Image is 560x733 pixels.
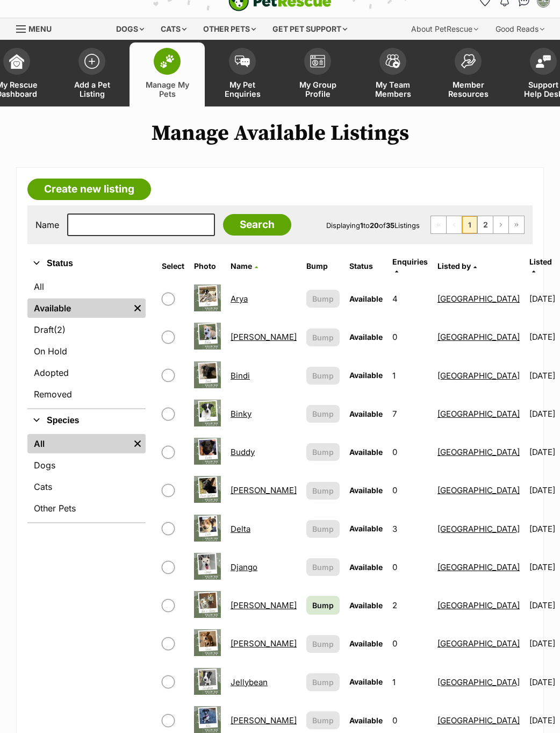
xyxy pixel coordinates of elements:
[349,601,383,610] span: Available
[54,42,130,106] a: Add a Pet Listing
[306,367,340,385] button: Bump
[231,677,268,687] a: Jellybean
[437,409,520,419] a: [GEOGRAPHIC_DATA]
[306,482,340,500] button: Bump
[525,318,559,355] td: [DATE]
[312,446,334,458] span: Bump
[27,434,130,453] a: All
[293,80,342,98] span: My Group Profile
[312,600,334,611] span: Bump
[536,55,551,68] img: help-desk-icon-fdf02630f3aa405de69fd3d07c3f3aa587a6932b1a1747fa1d2bba05be0121f9.svg
[231,409,252,419] a: Binky
[205,42,280,106] a: My Pet Enquiries
[437,600,520,610] a: [GEOGRAPHIC_DATA]
[84,54,99,69] img: add-pet-listing-icon-0afa8454b4691262ce3f59096e99ab1cd57d4a30225e0717b998d2c9b9846f56.svg
[388,664,432,701] td: 1
[312,715,334,726] span: Bump
[143,80,191,98] span: Manage My Pets
[130,298,146,318] a: Remove filter
[27,432,146,522] div: Species
[349,677,383,686] span: Available
[529,257,552,266] span: Listed
[306,290,340,308] button: Bump
[312,332,334,343] span: Bump
[310,55,325,68] img: group-profile-icon-3fa3cf56718a62981997c0bc7e787c4b2cf8bcc04b72c1350f741eb67cf2f40e.svg
[312,370,334,381] span: Bump
[437,562,520,572] a: [GEOGRAPHIC_DATA]
[461,54,476,68] img: member-resources-icon-8e73f808a243e03378d46382f2149f9095a855e16c252ad45f914b54edf8863c.svg
[437,638,520,649] a: [GEOGRAPHIC_DATA]
[130,42,205,106] a: Manage My Pets
[431,216,446,233] span: First page
[27,320,146,339] a: Draft
[312,485,334,496] span: Bump
[312,523,334,535] span: Bump
[306,673,340,691] button: Bump
[525,549,559,586] td: [DATE]
[437,677,520,687] a: [GEOGRAPHIC_DATA]
[404,18,486,40] div: About PetRescue
[312,638,334,650] span: Bump
[349,524,383,533] span: Available
[218,80,267,98] span: My Pet Enquiries
[525,472,559,509] td: [DATE]
[437,485,520,495] a: [GEOGRAPHIC_DATA]
[68,80,116,98] span: Add a Pet Listing
[35,220,59,230] label: Name
[231,485,297,495] a: [PERSON_NAME]
[437,371,520,381] a: [GEOGRAPHIC_DATA]
[9,54,24,69] img: dashboard-icon-eb2f2d2d3e046f16d808141f083e7271f6b2e854fb5c12c21221c1fb7104beca.svg
[525,395,559,432] td: [DATE]
[157,253,189,279] th: Select
[478,216,493,233] a: Page 2
[430,42,506,106] a: Member Resources
[27,477,146,496] a: Cats
[265,18,355,40] div: Get pet support
[130,434,146,453] a: Remove filter
[27,499,146,518] a: Other Pets
[525,357,559,394] td: [DATE]
[312,677,334,688] span: Bump
[349,486,383,495] span: Available
[345,253,387,279] th: Status
[231,715,297,725] a: [PERSON_NAME]
[326,221,420,230] span: Displaying to of Listings
[306,520,340,538] button: Bump
[437,294,520,304] a: [GEOGRAPHIC_DATA]
[385,54,400,68] img: team-members-icon-5396bd8760b3fe7c0b43da4ab00e1e3bb1a5d9ba89233759b79545d2d3fc5d0d.svg
[349,294,383,303] span: Available
[388,625,432,662] td: 0
[388,510,432,547] td: 3
[231,524,250,534] a: Delta
[437,524,520,534] a: [GEOGRAPHIC_DATA]
[28,24,52,33] span: Menu
[153,18,194,40] div: Cats
[231,261,258,271] a: Name
[437,447,520,457] a: [GEOGRAPHIC_DATA]
[388,280,432,317] td: 4
[388,549,432,586] td: 0
[194,515,221,542] img: Delta
[437,261,471,271] span: Listed by
[349,563,383,572] span: Available
[306,405,340,423] button: Bump
[462,216,477,233] span: Page 1
[525,280,559,317] td: [DATE]
[306,711,340,729] button: Bump
[231,294,248,304] a: Arya
[231,261,252,271] span: Name
[27,257,146,271] button: Status
[280,42,355,106] a: My Group Profile
[388,472,432,509] td: 0
[306,329,340,346] button: Bump
[392,257,428,275] a: Enquiries
[360,221,363,230] strong: 1
[525,510,559,547] td: [DATE]
[349,716,383,725] span: Available
[355,42,430,106] a: My Team Members
[27,341,146,361] a: On Hold
[369,80,417,98] span: My Team Members
[231,447,255,457] a: Buddy
[388,395,432,432] td: 7
[349,409,383,418] span: Available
